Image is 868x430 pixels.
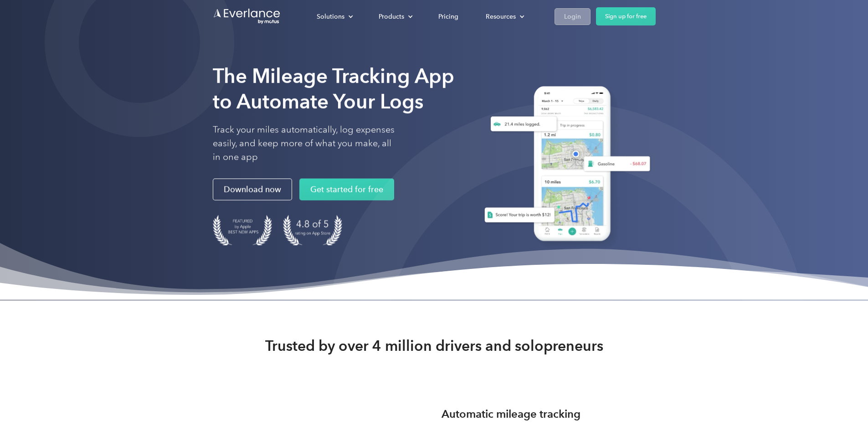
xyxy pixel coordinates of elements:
div: Solutions [308,9,360,25]
a: Login [555,8,591,25]
img: Everlance, mileage tracker app, expense tracking app [473,79,656,252]
div: Resources [477,9,532,25]
a: Pricing [429,9,467,25]
img: 4.9 out of 5 stars on the app store [283,215,342,245]
a: Sign up for free [596,7,656,25]
p: Track your miles automatically, log expenses easily, and keep more of what you make, all in one app [213,123,395,164]
div: Resources [486,11,516,22]
img: Badge for Featured by Apple Best New Apps [213,215,272,245]
a: Go to homepage [213,8,281,25]
div: Login [564,11,581,22]
strong: Trusted by over 4 million drivers and solopreneurs [265,337,603,355]
strong: The Mileage Tracking App to Automate Your Logs [213,64,454,113]
h3: Automatic mileage tracking [442,406,580,422]
div: Products [370,9,420,25]
div: Products [379,11,404,22]
div: Solutions [317,11,344,22]
div: Pricing [438,11,458,22]
a: Download now [213,178,292,200]
a: Get started for free [299,178,394,200]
